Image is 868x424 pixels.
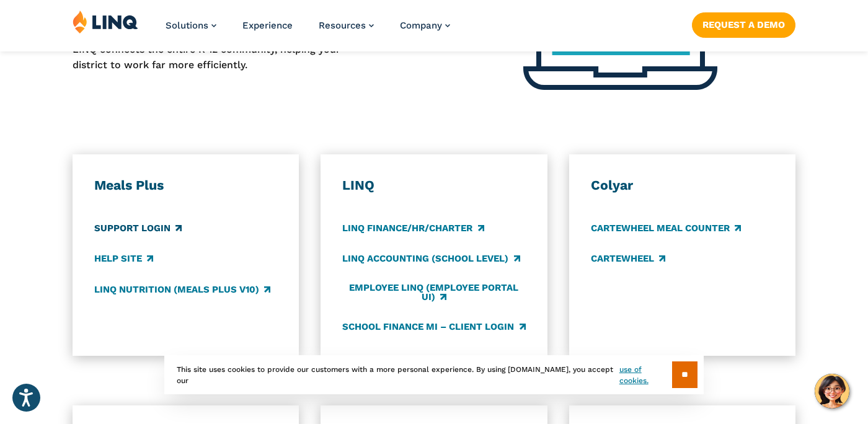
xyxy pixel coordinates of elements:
a: use of cookies. [619,364,672,386]
a: Employee LINQ (Employee Portal UI) [342,283,525,303]
nav: Primary Navigation [166,10,450,51]
nav: Button Navigation [692,10,795,37]
h3: LINQ [342,177,525,193]
img: LINQ | K‑12 Software [73,10,138,33]
a: Solutions [166,20,216,31]
span: Company [400,20,442,31]
a: Support Login [94,222,182,236]
a: Resources [319,20,374,31]
a: Help Site [94,252,153,266]
span: Solutions [166,20,208,31]
a: LINQ Nutrition (Meals Plus v10) [94,283,270,296]
a: Request a Demo [692,12,795,37]
span: Resources [319,20,366,31]
button: Hello, have a question? Let’s chat. [815,374,849,409]
h3: Colyar [591,177,774,193]
h3: Meals Plus [94,177,277,193]
a: School Finance MI – Client Login [342,320,525,333]
p: LINQ connects the entire K‑12 community, helping your district to work far more efficiently. [73,42,361,73]
div: This site uses cookies to provide our customers with a more personal experience. By using [DOMAIN... [164,355,704,394]
a: CARTEWHEEL [591,252,665,266]
a: Company [400,20,450,31]
a: Experience [242,20,293,31]
a: CARTEWHEEL Meal Counter [591,222,741,236]
a: LINQ Accounting (school level) [342,252,520,266]
a: LINQ Finance/HR/Charter [342,222,484,236]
